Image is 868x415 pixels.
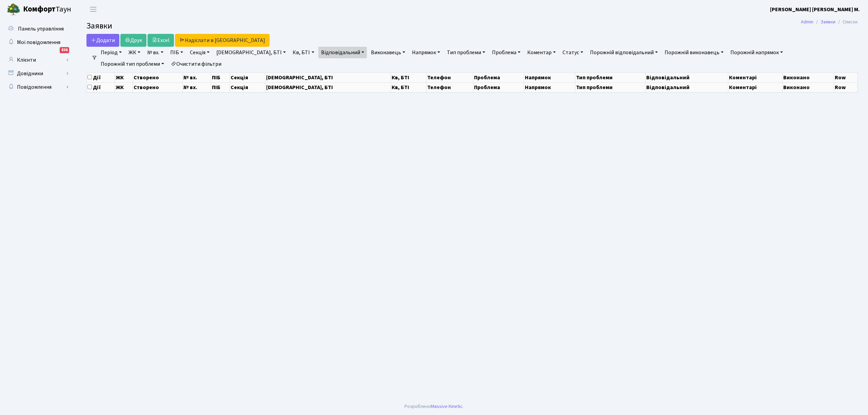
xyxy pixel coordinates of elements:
[290,47,317,58] a: Кв, БТІ
[87,82,115,92] th: Дії
[801,18,813,25] a: Admin
[85,4,102,15] button: Переключити навігацію
[214,47,289,58] a: [DEMOGRAPHIC_DATA], БТІ
[98,47,124,58] a: Період
[18,25,64,33] span: Панель управління
[431,403,462,410] a: Massive Kinetic
[168,58,224,70] a: Очистити фільтри
[133,82,182,92] th: Створено
[834,82,858,92] th: Row
[87,72,115,82] th: Дії
[318,47,367,58] a: Відповідальний
[211,82,230,92] th: ПІБ
[728,47,786,58] a: Порожній напрямок
[23,4,56,15] b: Комфорт
[782,72,834,82] th: Виконано
[524,82,575,92] th: Напрямок
[834,72,858,82] th: Row
[405,403,463,410] div: Розроблено .
[23,4,71,15] span: Таун
[368,47,408,58] a: Виконавець
[91,37,115,44] span: Додати
[391,72,427,82] th: Кв, БТІ
[211,72,230,82] th: ПІБ
[3,80,71,94] a: Повідомлення
[575,82,645,92] th: Тип проблеми
[575,72,645,82] th: Тип проблеми
[587,47,660,58] a: Порожній відповідальний
[489,47,523,58] a: Проблема
[821,18,835,25] a: Заявки
[230,82,265,92] th: Секція
[86,20,112,32] span: Заявки
[728,72,783,82] th: Коментарі
[791,15,868,29] nav: breadcrumb
[391,82,427,92] th: Кв, БТІ
[3,67,71,80] a: Довідники
[175,34,270,47] a: Надіслати в [GEOGRAPHIC_DATA]
[427,72,473,82] th: Телефон
[17,39,60,46] span: Мої повідомлення
[147,34,174,47] a: Excel
[782,82,834,92] th: Виконано
[98,58,167,70] a: Порожній тип проблеми
[182,82,211,92] th: № вх.
[187,47,212,58] a: Секція
[473,72,524,82] th: Проблема
[473,82,524,92] th: Проблема
[144,47,166,58] a: № вх.
[115,82,133,92] th: ЖК
[133,72,182,82] th: Створено
[835,18,858,26] li: Список
[646,72,728,82] th: Відповідальний
[126,47,143,58] a: ЖК
[770,5,860,14] a: [PERSON_NAME] [PERSON_NAME] М.
[265,82,391,92] th: [DEMOGRAPHIC_DATA], БТІ
[409,47,443,58] a: Напрямок
[86,34,119,47] a: Додати
[646,82,728,92] th: Відповідальний
[120,34,146,47] a: Друк
[115,72,133,82] th: ЖК
[60,47,69,53] div: 836
[3,53,71,67] a: Клієнти
[662,47,726,58] a: Порожній виконавець
[728,82,783,92] th: Коментарі
[230,72,265,82] th: Секція
[525,47,558,58] a: Коментар
[182,72,211,82] th: № вх.
[524,72,575,82] th: Напрямок
[444,47,488,58] a: Тип проблеми
[3,22,71,36] a: Панель управління
[7,3,20,16] img: logo.png
[3,36,71,49] a: Мої повідомлення836
[427,82,473,92] th: Телефон
[560,47,586,58] a: Статус
[265,72,391,82] th: [DEMOGRAPHIC_DATA], БТІ
[167,47,186,58] a: ПІБ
